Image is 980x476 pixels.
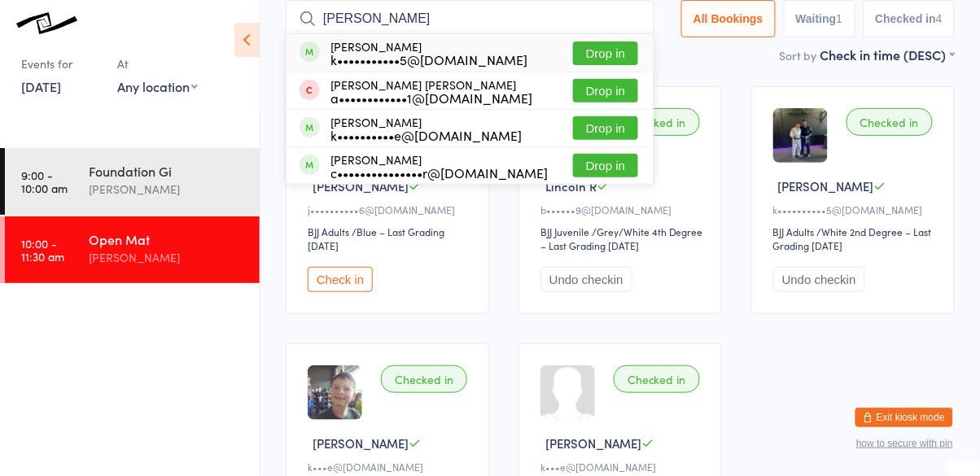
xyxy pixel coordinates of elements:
[573,116,638,140] button: Drop in
[573,41,638,65] button: Drop in
[330,166,548,179] div: c•••••••••••••••r@[DOMAIN_NAME]
[5,148,260,215] a: 9:00 -10:00 amFoundation Gi[PERSON_NAME]
[773,225,932,252] span: / White 2nd Degree – Last Grading [DATE]
[780,47,817,63] label: Sort by
[89,162,246,180] div: Foundation Gi
[313,435,409,452] span: [PERSON_NAME]
[308,365,362,420] img: image1666379509.png
[614,365,700,393] div: Checked in
[847,108,933,136] div: Checked in
[330,153,548,179] div: [PERSON_NAME]
[837,12,843,25] div: 1
[330,129,522,142] div: k••••••••••e@[DOMAIN_NAME]
[308,203,472,216] div: j••••••••••6@[DOMAIN_NAME]
[330,116,522,142] div: [PERSON_NAME]
[820,46,955,63] div: Check in time (DESC)
[856,438,953,449] button: how to secure with pin
[773,108,828,163] img: image1716439729.png
[573,79,638,103] button: Drop in
[614,108,700,136] div: Checked in
[573,154,638,177] button: Drop in
[21,77,61,95] a: [DATE]
[21,237,64,263] time: 10:00 - 11:30 am
[117,50,198,77] div: At
[330,78,532,104] div: [PERSON_NAME] [PERSON_NAME]
[308,225,349,238] div: BJJ Adults
[540,267,632,292] button: Undo checkin
[773,225,815,238] div: BJJ Adults
[117,77,198,95] div: Any location
[778,177,874,194] span: [PERSON_NAME]
[308,460,472,474] div: k•••e@[DOMAIN_NAME]
[313,177,409,194] span: [PERSON_NAME]
[21,50,101,77] div: Events for
[89,230,246,248] div: Open Mat
[89,180,246,199] div: [PERSON_NAME]
[330,40,527,66] div: [PERSON_NAME]
[936,12,943,25] div: 4
[308,267,373,292] button: Check in
[330,91,532,104] div: a••••••••••••1@[DOMAIN_NAME]
[16,12,77,34] img: Knots Jiu-Jitsu
[330,53,527,66] div: k•••••••••••5@[DOMAIN_NAME]
[89,248,246,267] div: [PERSON_NAME]
[773,203,938,216] div: k••••••••••5@[DOMAIN_NAME]
[545,435,641,452] span: [PERSON_NAME]
[540,225,589,238] div: BJJ Juvenile
[545,177,597,194] span: Lincoln R
[21,168,68,194] time: 9:00 - 10:00 am
[773,267,865,292] button: Undo checkin
[381,365,467,393] div: Checked in
[5,216,260,283] a: 10:00 -11:30 amOpen Mat[PERSON_NAME]
[540,460,705,474] div: k•••e@[DOMAIN_NAME]
[855,408,953,427] button: Exit kiosk mode
[540,203,705,216] div: b••••••9@[DOMAIN_NAME]
[540,225,703,252] span: / Grey/White 4th Degree – Last Grading [DATE]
